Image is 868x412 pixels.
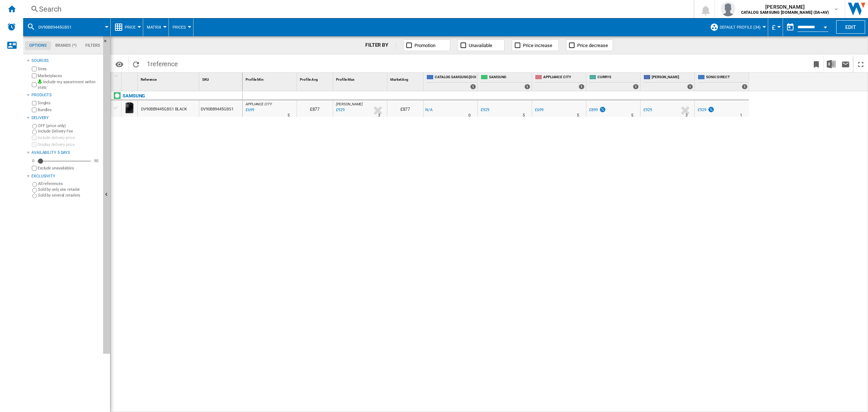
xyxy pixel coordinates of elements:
span: Prices [173,25,186,30]
div: Delivery Time : 5 days [577,112,579,119]
span: reference [150,60,178,68]
div: Delivery Time : 3 days [685,112,688,119]
span: [PERSON_NAME] [652,75,693,81]
input: Include my assortment within stats [32,80,37,89]
span: SONIC DIRECT [706,75,748,81]
button: Unavailable [458,39,505,51]
span: Promotion [414,43,435,48]
button: Price [125,18,139,36]
button: Options [112,58,127,71]
input: Singles [32,101,37,106]
div: £699 [535,108,544,112]
md-menu: Currency [768,18,783,36]
label: Exclude unavailables [38,165,100,171]
input: All references [32,182,37,187]
button: Maximize [854,55,868,72]
span: Profile Avg [300,77,318,81]
span: APPLIANCE CITY [543,75,584,81]
div: [PERSON_NAME] 1 offers sold by JOHN LEWIS [642,73,694,91]
div: Delivery [31,115,100,121]
img: excel-24x24.png [827,60,835,68]
button: Open calendar [819,20,832,33]
span: Price [125,25,136,30]
span: CATALOG SAMSUNG [DOMAIN_NAME] (DA+AV) [435,75,476,81]
div: Profile Avg Sort None [298,73,333,84]
div: Profile Min Sort None [244,73,297,84]
span: Price decrease [577,43,608,48]
div: Price [114,18,139,36]
div: Reference Sort None [139,73,199,84]
button: Matrix [147,18,165,36]
img: profile.jpg [721,2,735,16]
div: Delivery Time : 1 day [740,112,742,119]
img: promotionV3.png [707,106,715,113]
div: 1 offers sold by CATALOG SAMSUNG UK.IE (DA+AV) [470,84,476,89]
span: Default profile (34) [720,25,761,30]
div: £877 [297,100,333,117]
input: Display delivery price [32,142,37,147]
div: Products [31,92,100,98]
button: £ [772,18,779,36]
label: Bundles [38,107,100,113]
div: £929 [642,106,652,114]
div: Availability 5 Days [31,150,100,156]
label: Include delivery price [38,135,100,140]
input: OFF (price only) [32,124,37,129]
img: promotionV3.png [599,106,606,113]
label: OFF (price only) [38,123,100,129]
button: Download in Excel [824,55,838,72]
button: Reload [129,55,143,72]
input: Sold by several retailers [32,194,37,198]
button: Hide [103,36,110,354]
div: Delivery Time : 0 day [468,112,471,119]
button: md-calendar [783,20,797,34]
div: £699 [534,106,544,114]
input: Bundles [32,108,37,112]
span: Price increase [523,43,552,48]
input: Include delivery price [32,135,37,140]
div: DV90BB9445GBS1 [199,100,242,117]
img: alerts-logo.svg [7,22,16,31]
div: Sort None [244,73,297,84]
label: Display delivery price [38,142,100,147]
input: Display delivery price [32,166,37,171]
img: mysite-bg-18x18.png [38,79,42,84]
div: £899 [589,108,598,112]
span: DV90BB9445GBS1 [38,25,72,30]
span: £ [772,24,775,31]
div: Market Avg Sort None [389,73,423,84]
div: Default profile (34) [710,18,764,36]
span: Matrix [147,25,161,30]
input: Include Delivery Fee [32,130,37,134]
div: Sort None [389,73,423,84]
input: Marketplaces [32,73,37,78]
div: Click to filter on that brand [123,92,145,100]
div: 1 offers sold by CURRYS [633,84,639,89]
div: SAMSUNG 1 offers sold by SAMSUNG [479,73,532,91]
div: FILTER BY [365,42,396,49]
div: Search [39,4,675,14]
div: 1 offers sold by APPLIANCE CITY [579,84,584,89]
span: Profile Max [336,77,354,81]
button: Hide [103,36,112,49]
md-tab-item: Filters [81,41,105,50]
div: Sort None [123,73,137,84]
div: 90 [92,158,100,164]
span: [PERSON_NAME] [336,102,363,106]
div: CURRYS 1 offers sold by CURRYS [588,73,640,91]
div: Delivery Time : 5 days [288,112,290,119]
label: Sold by only one retailer [38,187,100,192]
md-slider: Availability [38,157,91,165]
div: Last updated : Monday, 15 September 2025 13:39 [335,106,345,114]
div: £877 [387,100,423,117]
div: Profile Max Sort None [335,73,387,84]
div: Exclusivity [31,173,100,179]
span: Profile Min [246,77,264,81]
span: Unavailable [469,43,492,48]
span: [PERSON_NAME] [741,3,829,10]
div: £929 [697,106,715,114]
label: Include Delivery Fee [38,129,100,134]
div: N/A [425,106,433,114]
button: Price increase [512,39,559,51]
